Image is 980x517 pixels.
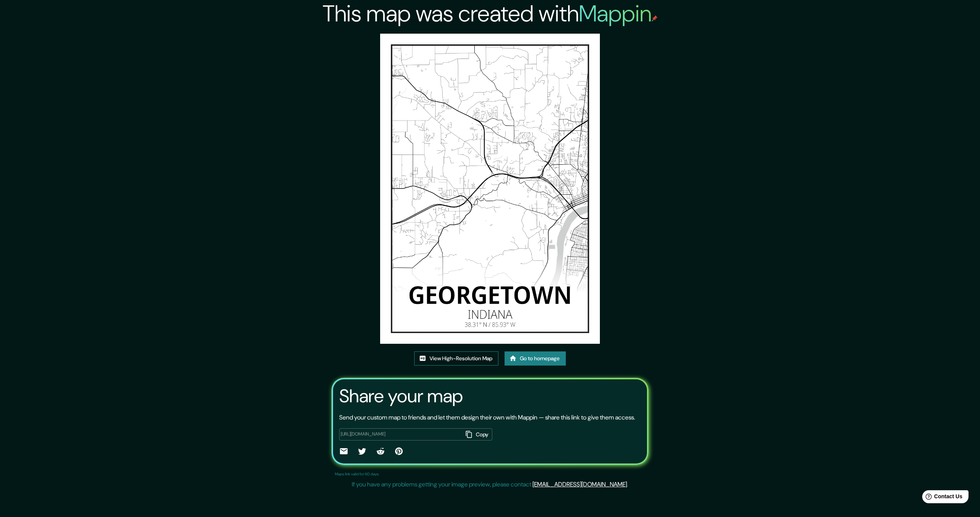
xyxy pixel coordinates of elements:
[912,487,972,509] iframe: Help widget launcher
[414,351,498,366] a: View High-Resolution Map
[505,351,566,366] a: Go to homepage
[380,34,600,344] img: created-map
[339,385,463,407] h3: Share your map
[335,471,379,477] p: Maps link valid for 60 days.
[462,428,492,441] button: Copy
[652,15,658,21] img: mappin-pin
[339,413,635,422] p: Send your custom map to friends and let them design their own with Mappin — share this link to gi...
[532,480,627,488] a: [EMAIL_ADDRESS][DOMAIN_NAME]
[352,480,628,489] p: If you have any problems getting your image preview, please contact .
